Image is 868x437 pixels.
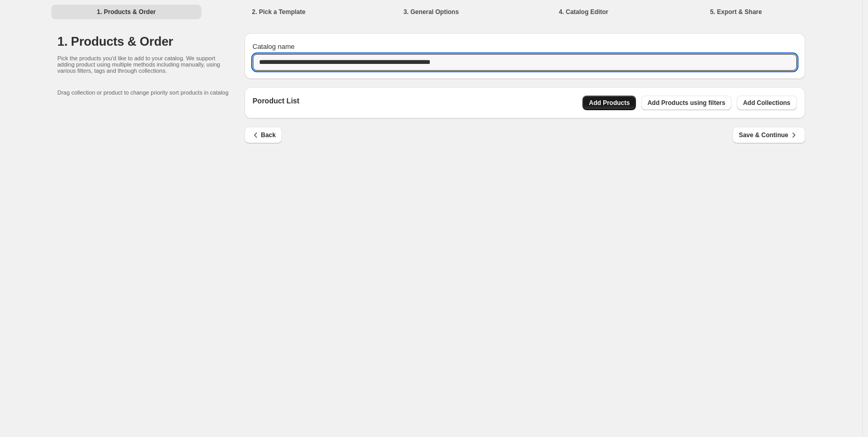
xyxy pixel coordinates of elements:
[589,99,630,107] span: Add Products
[58,55,224,74] p: Pick the products you'd like to add to your catalog. We support adding product using multiple met...
[733,127,805,143] button: Save & Continue
[739,130,798,140] span: Save & Continue
[641,96,731,110] button: Add Products using filters
[245,127,282,143] button: Back
[58,89,245,96] p: Drag collection or product to change priority sort products in catalog
[251,130,276,140] span: Back
[647,99,725,107] span: Add Products using filters
[253,43,295,50] span: Catalog name
[737,96,796,110] button: Add Collections
[582,96,636,110] button: Add Products
[58,33,245,50] h1: 1. Products & Order
[743,99,790,107] span: Add Collections
[253,96,300,110] p: Poroduct List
